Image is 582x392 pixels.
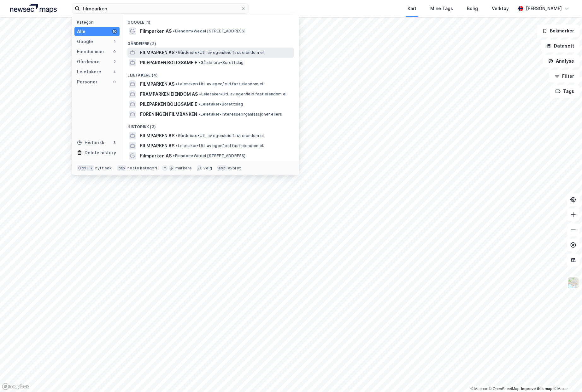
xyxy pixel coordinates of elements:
div: Kategori [77,20,120,25]
div: 1 [112,39,117,44]
div: nytt søk [95,166,112,171]
div: tab [117,165,126,171]
button: Analyse [543,55,579,67]
button: Datasett [541,40,579,52]
span: • [176,50,178,55]
span: Leietaker • Interesseorganisasjoner ellers [198,112,282,117]
a: Improve this map [521,387,552,391]
a: OpenStreetMap [489,387,520,391]
div: Google (1) [122,15,299,26]
div: avbryt [228,166,241,171]
div: Google [77,38,93,45]
div: Ctrl + k [77,165,94,171]
span: • [176,82,178,86]
span: FILMPARKEN AS [140,132,174,139]
span: FILMPARKEN AS [140,49,174,56]
div: Historikk (3) [122,119,299,131]
span: Leietaker • Utl. av egen/leid fast eiendom el. [176,82,264,87]
button: Bokmerker [537,25,579,37]
div: neste kategori [127,166,157,171]
div: Kart [408,5,416,12]
span: FRAMPARKEN EIENDOM AS [140,90,198,98]
span: FORENINGEN FILMBANKEN [140,111,197,118]
div: 0 [112,79,117,84]
div: markere [175,166,192,171]
div: Eiendommer [77,48,104,55]
a: Mapbox [470,387,488,391]
span: • [198,112,200,116]
div: 10 [112,29,117,34]
span: • [173,153,175,158]
div: Leietakere [77,68,101,76]
div: Alle [77,28,85,35]
div: Delete history [85,149,116,156]
div: Personer [77,78,97,86]
div: 0 [112,49,117,54]
span: Eiendom • Wedel [STREET_ADDRESS] [173,153,245,158]
div: esc [217,165,227,171]
span: FILMPARKEN AS [140,80,174,88]
a: Mapbox homepage [2,383,30,390]
span: Gårdeiere • Utl. av egen/leid fast eiendom el. [176,50,265,55]
span: • [173,29,175,33]
span: • [198,60,200,65]
span: • [176,143,178,148]
span: • [199,92,201,96]
img: logo.a4113a55bc3d86da70a041830d287a7e.svg [10,4,57,13]
span: Leietaker • Utl. av egen/leid fast eiendom el. [199,92,287,97]
span: Gårdeiere • Borettslag [198,60,244,65]
span: Gårdeiere • Utl. av egen/leid fast eiendom el. [176,133,265,138]
div: Gårdeiere [77,58,100,65]
div: 3 [112,140,117,145]
button: Filter [549,70,579,82]
div: Gårdeiere (2) [122,36,299,48]
span: PILEPARKEN BOLIGSAMEIE [140,59,197,66]
div: 2 [112,59,117,64]
span: Filmparken AS [140,27,172,35]
div: 4 [112,69,117,74]
span: Eiendom • Wedel [STREET_ADDRESS] [173,29,245,34]
div: Verktøy [492,5,509,12]
div: Leietakere (4) [122,68,299,79]
div: velg [203,166,212,171]
span: PILEPARKEN BOLIGSAMEIE [140,100,197,108]
div: [PERSON_NAME] [526,5,562,12]
span: Leietaker • Borettslag [198,102,243,107]
div: Historikk [77,139,104,146]
div: Bolig [467,5,478,12]
span: Leietaker • Utl. av egen/leid fast eiendom el. [176,143,264,148]
span: • [198,102,200,106]
input: Søk på adresse, matrikkel, gårdeiere, leietakere eller personer [80,4,241,13]
span: Filmparken AS [140,152,172,160]
span: • [176,133,178,138]
span: FILMPARKEN AS [140,142,174,150]
iframe: Chat Widget [550,362,582,392]
img: Z [567,277,579,289]
button: Tags [550,85,579,98]
div: Mine Tags [430,5,453,12]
